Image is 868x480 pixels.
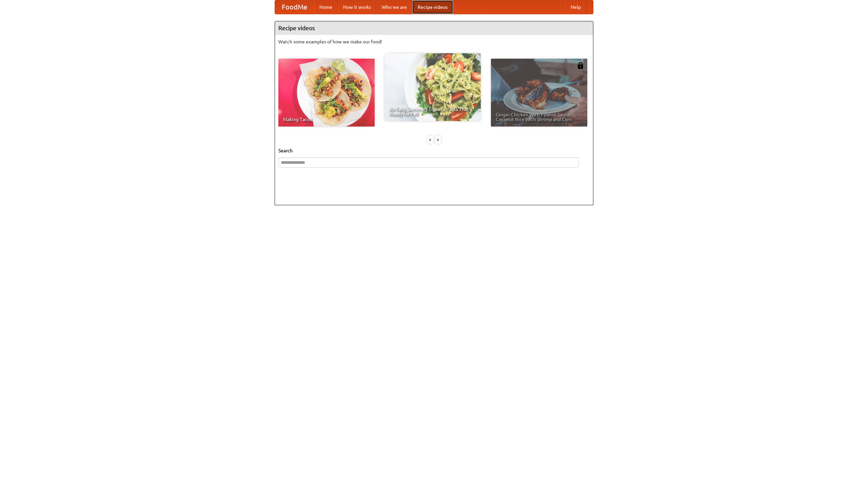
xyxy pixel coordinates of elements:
div: « [427,135,433,144]
a: Recipe videos [412,0,453,14]
a: An Easy, Summery Tomato Pasta That's Ready for Fall [384,53,481,121]
h5: Search [278,147,590,154]
p: Watch some examples of how we make our food! [278,38,590,45]
span: An Easy, Summery Tomato Pasta That's Ready for Fall [389,107,476,116]
a: Making Tacos [278,59,375,127]
div: » [435,135,441,144]
a: Who we are [376,0,412,14]
a: How it works [338,0,376,14]
a: Home [314,0,338,14]
a: FoodMe [275,0,314,14]
a: Help [565,0,586,14]
h4: Recipe videos [275,21,593,35]
img: 483408.png [577,62,584,69]
span: Making Tacos [283,117,370,122]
